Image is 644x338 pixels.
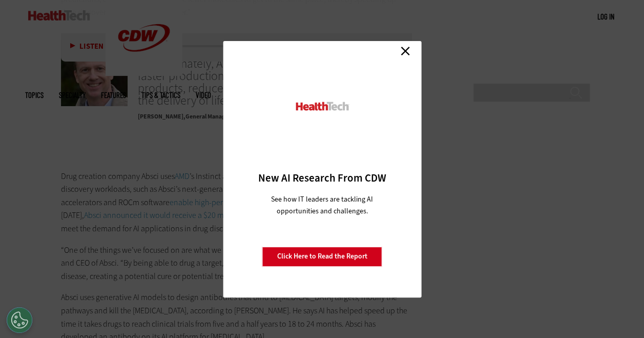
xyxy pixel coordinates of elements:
button: Open Preferences [7,307,32,333]
a: Click Here to Read the Report [262,247,382,266]
p: See how IT leaders are tackling AI opportunities and challenges. [259,193,385,217]
a: Close [398,44,413,59]
img: HealthTech_0.png [294,101,350,112]
div: Cookies Settings [7,307,32,333]
h3: New AI Research From CDW [241,171,403,185]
